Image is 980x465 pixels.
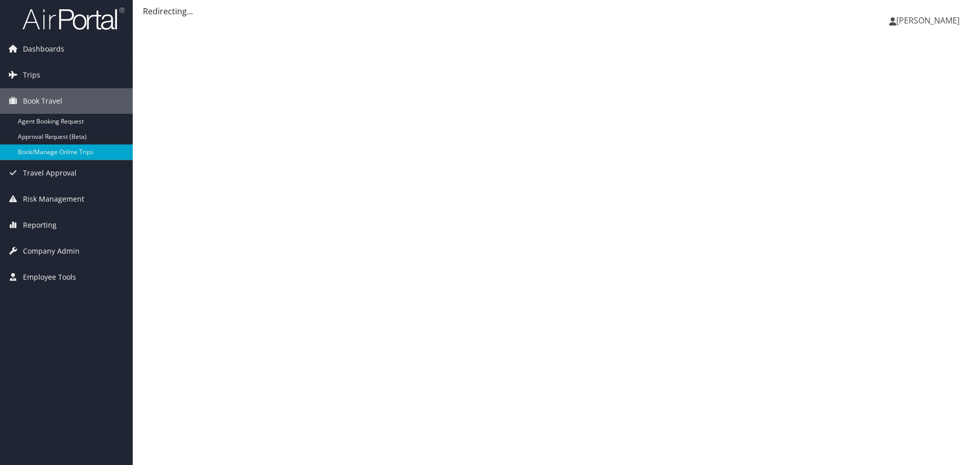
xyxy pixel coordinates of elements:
[889,5,970,36] a: [PERSON_NAME]
[23,160,77,186] span: Travel Approval
[23,62,40,88] span: Trips
[23,186,84,212] span: Risk Management
[23,238,80,264] span: Company Admin
[22,7,125,31] img: airportal-logo.png
[23,264,76,290] span: Employee Tools
[23,36,64,62] span: Dashboards
[143,5,970,17] div: Redirecting...
[23,88,62,114] span: Book Travel
[896,15,960,26] span: [PERSON_NAME]
[23,212,57,238] span: Reporting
